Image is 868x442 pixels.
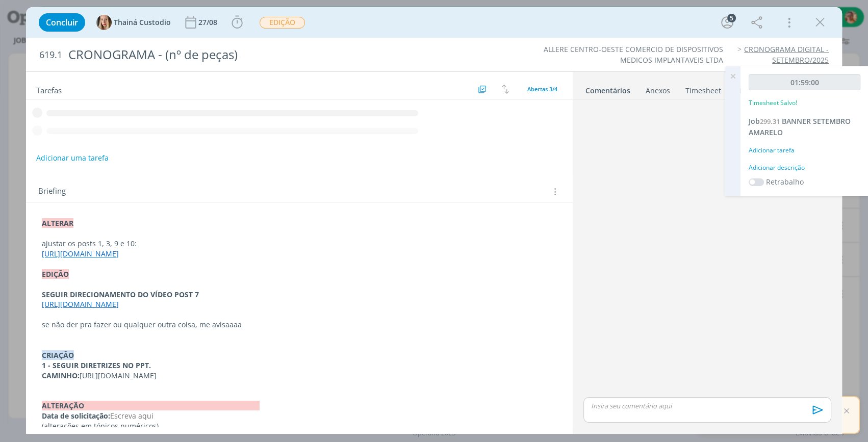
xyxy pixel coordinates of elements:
strong: Data de solicitação: [42,411,110,421]
div: Adicionar tarefa [749,146,860,155]
a: Timesheet [685,81,722,96]
button: EDIÇÃO [259,16,305,29]
span: 619.1 [39,49,62,61]
strong: CAMINHO: [42,371,80,380]
div: 5 [727,14,736,22]
img: arrow-down-up.svg [502,85,509,94]
p: (alterações em tópicos numéricos) [42,421,557,431]
strong: CRIAÇÃO [42,350,74,360]
div: Adicionar descrição [749,163,860,172]
a: CRONOGRAMA DIGITAL - SETEMBRO/2025 [744,44,829,64]
button: 5 [719,14,735,31]
span: EDIÇÃO [260,17,305,29]
a: ALLERE CENTRO-OESTE COMERCIO DE DISPOSITIVOS MEDICOS IMPLANTAVEIS LTDA [544,44,723,64]
p: se não der pra fazer ou qualquer outra coisa, me avisaaaa [42,320,557,330]
a: Comentários [585,81,631,96]
p: Timesheet Salvo! [749,98,797,108]
label: Retrabalho [766,176,804,187]
p: ajustar os posts 1, 3, 9 e 10: [42,239,557,249]
div: dialog [26,7,842,434]
strong: ALTERAÇÃO [42,401,260,410]
a: Job299.31BANNER SETEMBRO AMARELO [749,116,851,137]
button: TThainá Custodio [96,15,171,30]
strong: 1 - SEGUIR DIRETRIZES NO PPT. [42,360,151,370]
span: Tarefas [36,83,62,95]
button: Concluir [39,13,85,32]
strong: SEGUIR DIRECIONAMENTO DO VÍDEO POST 7 [42,290,199,299]
div: CRONOGRAMA - (nº de peças) [64,42,496,67]
img: T [96,15,112,30]
div: Anexos [646,86,670,96]
button: Adicionar uma tarefa [36,149,109,167]
a: [URL][DOMAIN_NAME] [42,299,119,309]
span: BANNER SETEMBRO AMARELO [749,116,851,137]
span: Briefing [38,185,66,198]
span: Escreva aqui [110,411,154,421]
a: [URL][DOMAIN_NAME] [42,249,119,258]
p: [URL][DOMAIN_NAME] [42,371,557,381]
span: Thainá Custodio [114,19,171,26]
span: Concluir [46,18,78,27]
strong: ALTERAR [42,218,73,228]
div: 27/08 [198,19,219,26]
span: Abertas 3/4 [527,85,557,93]
span: 299.31 [760,117,780,126]
strong: EDIÇÃO [42,269,69,279]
